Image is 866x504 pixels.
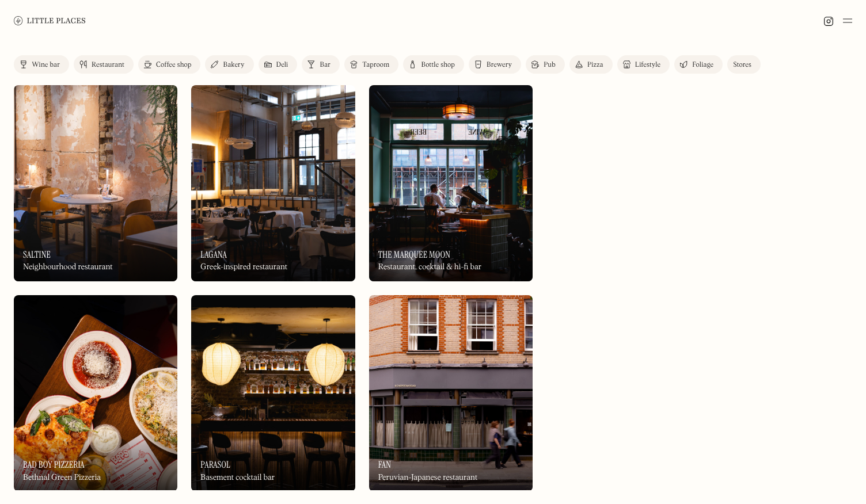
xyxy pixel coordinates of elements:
[421,62,455,68] div: Bottle shop
[674,55,723,74] a: Foliage
[487,62,512,68] div: Brewery
[200,473,275,483] div: Basement cocktail bar
[369,85,533,281] img: The Marquee Moon
[200,262,287,272] div: Greek-inspired restaurant
[692,62,713,68] div: Foliage
[14,85,177,281] img: Saltine
[191,85,355,281] img: Lagana
[14,295,177,491] a: Bad Boy PizzeriaBad Boy PizzeriaBad Boy PizzeriaBethnal Green Pizzeria
[23,262,113,272] div: Neighbourhood restaurant
[14,55,69,74] a: Wine bar
[469,55,521,74] a: Brewery
[259,55,298,74] a: Deli
[138,55,200,74] a: Coffee shop
[378,262,482,272] div: Restaurant, cocktail & hi-fi bar
[23,473,101,483] div: Bethnal Green Pizzeria
[200,249,227,260] h3: Lagana
[587,62,603,68] div: Pizza
[369,295,533,491] a: FanFanFanPeruvian-Japanese restaurant
[362,62,389,68] div: Taproom
[191,295,355,491] a: ParasolParasolParasolBasement cocktail bar
[205,55,253,74] a: Bakery
[526,55,565,74] a: Pub
[23,459,85,470] h3: Bad Boy Pizzeria
[191,295,355,491] img: Parasol
[276,62,288,68] div: Deli
[14,85,177,281] a: SaltineSaltineSaltineNeighbourhood restaurant
[378,459,391,470] h3: Fan
[635,62,660,68] div: Lifestyle
[369,85,533,281] a: The Marquee MoonThe Marquee MoonThe Marquee MoonRestaurant, cocktail & hi-fi bar
[23,249,51,260] h3: Saltine
[617,55,670,74] a: Lifestyle
[378,249,450,260] h3: The Marquee Moon
[14,295,177,491] img: Bad Boy Pizzeria
[727,55,761,74] a: Stores
[223,62,244,68] div: Bakery
[200,459,230,470] h3: Parasol
[569,55,613,74] a: Pizza
[344,55,398,74] a: Taproom
[74,55,134,74] a: Restaurant
[32,62,60,68] div: Wine bar
[733,62,751,68] div: Stores
[302,55,340,74] a: Bar
[92,62,124,68] div: Restaurant
[403,55,464,74] a: Bottle shop
[544,62,556,68] div: Pub
[191,85,355,281] a: LaganaLaganaLaganaGreek-inspired restaurant
[320,62,331,68] div: Bar
[369,295,533,491] img: Fan
[156,62,191,68] div: Coffee shop
[378,473,478,483] div: Peruvian-Japanese restaurant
